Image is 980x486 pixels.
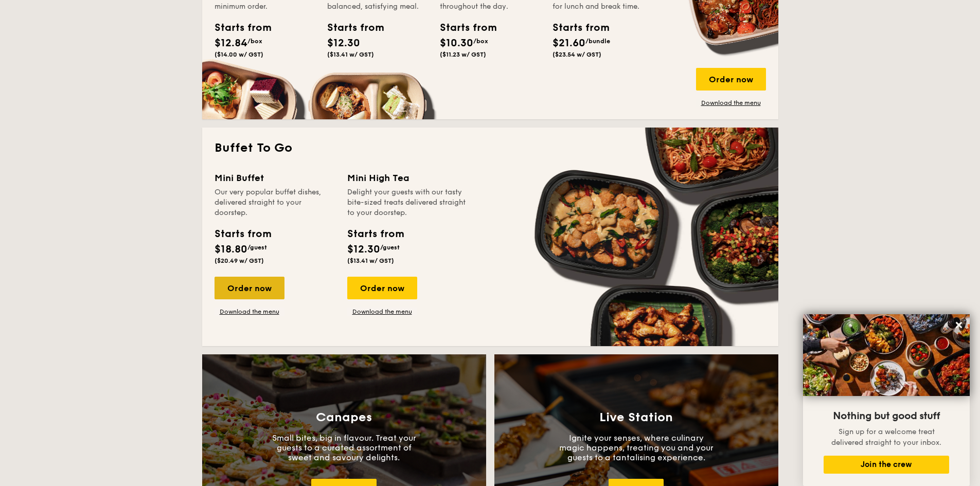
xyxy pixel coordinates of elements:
[347,187,468,218] div: Delight your guests with our tasty bite-sized treats delivered straight to your doorstep.
[327,20,373,35] div: Starts from
[951,317,967,333] button: Close
[473,38,488,45] span: /box
[215,277,284,299] div: Order now
[803,314,970,396] img: DSC07876-Edit02-Large.jpeg
[215,187,335,218] div: Our very popular buffet dishes, delivered straight to your doorstep.
[347,277,417,299] div: Order now
[440,51,486,58] span: ($11.23 w/ GST)
[833,410,940,422] span: Nothing but good stuff
[347,226,403,242] div: Starts from
[585,38,610,45] span: /bundle
[215,140,766,156] h2: Buffet To Go
[553,20,599,35] div: Starts from
[215,226,271,242] div: Starts from
[824,456,949,474] button: Join the crew
[559,433,714,462] p: Ignite your senses, where culinary magic happens, treating you and your guests to a tantalising e...
[440,37,473,49] span: $10.30
[215,171,335,185] div: Mini Buffet
[347,308,417,316] a: Download the menu
[440,20,486,35] div: Starts from
[696,99,766,107] a: Download the menu
[831,427,941,447] span: Sign up for a welcome treat delivered straight to your inbox.
[347,171,468,185] div: Mini High Tea
[267,433,421,462] p: Small bites, big in flavour. Treat your guests to a curated assortment of sweet and savoury delig...
[215,20,261,35] div: Starts from
[316,410,372,425] h3: Canapes
[215,37,247,49] span: $12.84
[553,37,585,49] span: $21.60
[247,38,262,45] span: /box
[599,410,673,425] h3: Live Station
[247,244,267,251] span: /guest
[553,51,601,58] span: ($23.54 w/ GST)
[327,51,374,58] span: ($13.41 w/ GST)
[215,243,247,256] span: $18.80
[347,243,380,256] span: $12.30
[696,68,766,91] div: Order now
[215,308,284,316] a: Download the menu
[327,37,360,49] span: $12.30
[380,244,400,251] span: /guest
[347,257,394,264] span: ($13.41 w/ GST)
[215,51,263,58] span: ($14.00 w/ GST)
[215,257,264,264] span: ($20.49 w/ GST)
